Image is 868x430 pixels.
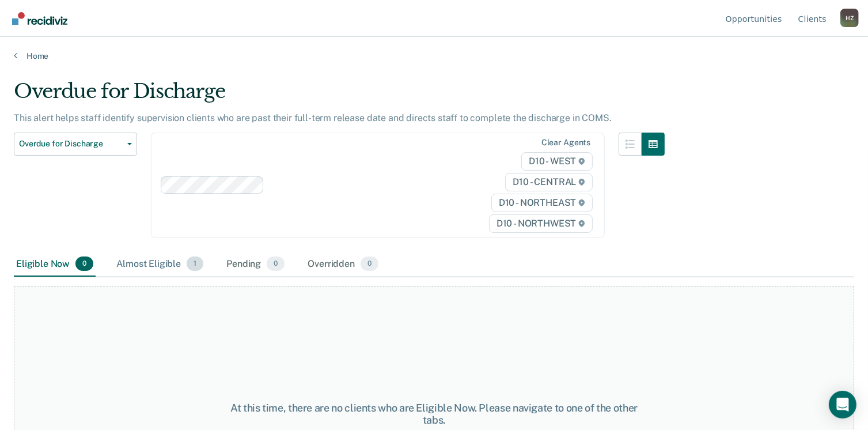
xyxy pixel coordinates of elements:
[75,257,93,271] span: 0
[114,252,206,277] div: Almost Eligible1
[14,80,665,112] div: Overdue for Discharge
[840,9,859,27] button: Profile dropdown button
[489,214,593,233] span: D10 - NORTHWEST
[187,257,203,271] span: 1
[305,252,381,277] div: Overridden0
[14,51,854,61] a: Home
[14,112,612,123] p: This alert helps staff identify supervision clients who are past their full-term release date and...
[361,257,378,271] span: 0
[491,194,593,212] span: D10 - NORTHEAST
[521,152,593,171] span: D10 - WEST
[840,9,859,27] div: H Z
[14,133,137,156] button: Overdue for Discharge
[505,173,593,191] span: D10 - CENTRAL
[19,139,123,149] span: Overdue for Discharge
[541,138,590,148] div: Clear agents
[267,257,285,271] span: 0
[12,12,67,25] img: Recidiviz
[829,391,856,418] div: Open Intercom Messenger
[224,402,644,427] div: At this time, there are no clients who are Eligible Now. Please navigate to one of the other tabs.
[14,252,96,277] div: Eligible Now0
[224,252,287,277] div: Pending0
